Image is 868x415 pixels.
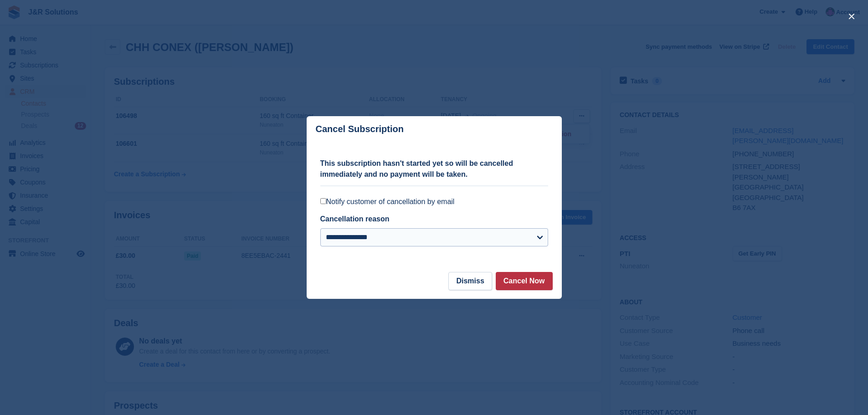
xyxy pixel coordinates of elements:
[320,197,548,206] label: Notify customer of cancellation by email
[320,198,326,204] input: Notify customer of cancellation by email
[320,158,548,180] p: This subscription hasn't started yet so will be cancelled immediately and no payment will be taken.
[320,215,390,223] label: Cancellation reason
[448,272,492,290] button: Dismiss
[316,124,404,134] p: Cancel Subscription
[844,9,859,24] button: close
[496,272,553,290] button: Cancel Now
